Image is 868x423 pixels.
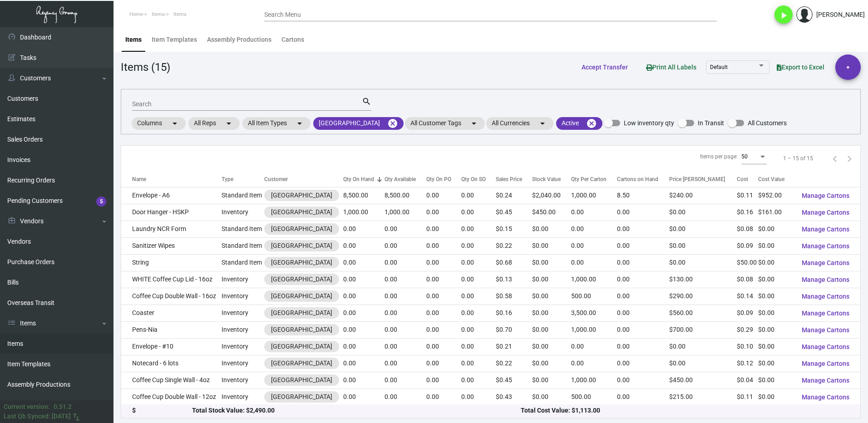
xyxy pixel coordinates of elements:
mat-chip: Columns [132,117,186,130]
mat-icon: arrow_drop_down [169,118,180,129]
td: Laundry NCR Form [121,221,222,237]
td: 0.00 [461,321,496,338]
div: [GEOGRAPHIC_DATA] [271,275,332,284]
div: Items [125,35,142,44]
td: $0.21 [496,338,532,355]
mat-chip: [GEOGRAPHIC_DATA] [313,117,404,130]
mat-icon: arrow_drop_down [537,118,548,129]
td: $560.00 [669,305,737,321]
td: $0.16 [496,305,532,321]
div: [GEOGRAPHIC_DATA] [271,191,332,200]
td: 8.50 [617,187,669,204]
img: admin@bootstrapmaster.com [796,6,813,23]
div: Qty On PO [426,175,451,183]
td: 0.00 [571,338,617,355]
td: 0.00 [343,372,385,389]
td: 8,500.00 [385,187,426,204]
td: 0.00 [385,321,426,338]
td: $0.43 [496,389,532,405]
td: 0.00 [461,204,496,221]
td: $0.00 [758,221,794,237]
div: [GEOGRAPHIC_DATA] [271,207,332,217]
td: 500.00 [571,389,617,405]
td: Envelope - #10 [121,338,222,355]
div: Name [132,175,222,183]
td: $0.13 [496,271,532,288]
div: Qty On PO [426,175,461,183]
td: 0.00 [343,321,385,338]
td: Inventory [222,305,264,321]
td: 0.00 [426,338,461,355]
td: 1,000.00 [343,204,385,221]
td: $0.00 [758,288,794,305]
td: $0.00 [669,204,737,221]
td: Inventory [222,204,264,221]
div: [GEOGRAPHIC_DATA] [271,342,332,351]
div: [GEOGRAPHIC_DATA] [271,392,332,402]
td: 0.00 [426,254,461,271]
td: 0.00 [343,305,385,321]
span: Items [152,11,165,17]
td: $0.00 [758,355,794,372]
td: 0.00 [617,355,669,372]
td: 0.00 [426,372,461,389]
td: 0.00 [461,254,496,271]
td: 0.00 [385,288,426,305]
td: $0.22 [496,237,532,254]
div: [GEOGRAPHIC_DATA] [271,224,332,234]
div: [GEOGRAPHIC_DATA] [271,359,332,368]
span: Manage Cartons [802,326,849,334]
td: Envelope - A6 [121,187,222,204]
td: $0.00 [669,355,737,372]
div: Qty On SO [461,175,496,183]
td: $0.04 [737,372,758,389]
td: $0.24 [496,187,532,204]
td: $0.14 [737,288,758,305]
td: $0.00 [532,237,571,254]
td: 3,500.00 [571,305,617,321]
div: Stock Value [532,175,561,183]
td: Pens-Nia [121,321,222,338]
td: 0.00 [461,187,496,204]
td: $0.09 [737,305,758,321]
div: Cost Value [758,175,784,183]
td: 0.00 [617,321,669,338]
td: Sanitizer Wipes [121,237,222,254]
button: Manage Cartons [794,221,857,237]
div: [GEOGRAPHIC_DATA] [271,325,332,334]
div: Stock Value [532,175,571,183]
td: $0.08 [737,271,758,288]
td: 0.00 [461,355,496,372]
td: $0.00 [532,221,571,237]
td: Standard Item [222,187,264,204]
td: 0.00 [461,271,496,288]
div: Cost [737,175,758,183]
td: $130.00 [669,271,737,288]
span: Manage Cartons [802,192,849,199]
span: All Customers [748,118,787,128]
td: 0.00 [617,221,669,237]
span: Items [173,11,187,17]
td: 0.00 [461,288,496,305]
div: Qty On SO [461,175,486,183]
td: 0.00 [617,288,669,305]
span: Default [710,64,728,70]
td: $161.00 [758,204,794,221]
span: Export to Excel [777,64,824,71]
button: Manage Cartons [794,288,857,305]
mat-select: Items per page: [741,154,767,160]
td: 0.00 [426,237,461,254]
div: Name [132,175,146,183]
td: 0.00 [571,355,617,372]
div: 1 – 15 of 15 [783,154,813,162]
button: Manage Cartons [794,255,857,271]
td: $0.00 [532,288,571,305]
div: 0.51.2 [54,402,72,412]
div: Price [PERSON_NAME] [669,175,737,183]
td: 0.00 [426,321,461,338]
td: 0.00 [343,288,385,305]
td: $700.00 [669,321,737,338]
div: Type [222,175,233,183]
td: $0.00 [758,321,794,338]
button: Manage Cartons [794,305,857,321]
